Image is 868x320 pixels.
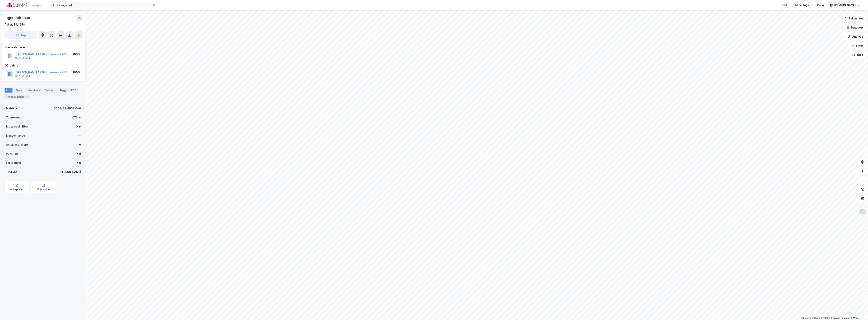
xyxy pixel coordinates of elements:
[782,3,787,7] div: Kart
[78,133,81,138] div: —
[5,94,30,99] div: Transaksjoner
[6,2,42,8] img: cushman-wakefield-realkapital-logo.202ea83816669bd177139c58696a8fa1.svg
[849,302,868,320] iframe: Chat Widget
[5,31,37,39] button: Tag
[841,15,866,22] button: Bokmerker
[5,22,25,27] div: Asker, 39/1958
[25,88,41,93] div: Leietakere
[6,151,19,156] div: Punktleie
[79,142,81,147] div: 0
[859,208,866,216] img: Z
[848,42,866,49] button: Filter
[43,88,57,93] div: Datasett
[73,70,80,75] div: 100%
[817,3,824,7] div: Bolig
[56,2,152,8] input: Søk på adresse, matrikkel, gårdeiere, leietakere eller personer
[845,33,866,40] button: Analyse
[59,170,81,174] div: [PERSON_NAME]
[6,106,18,111] div: Matrikkel
[77,151,81,156] div: Nei
[25,95,29,99] div: 3
[796,3,809,7] div: Mine Tags
[76,124,81,129] div: 0 ㎡
[849,302,868,320] div: Kontrollprogram for chat
[70,88,78,93] div: ESG
[834,3,856,7] div: [PERSON_NAME]
[812,317,831,319] a: OpenStreetMap
[6,115,21,120] div: Tomteareal
[59,88,68,93] div: Bygg
[5,88,12,93] div: Info
[77,161,81,165] div: Nei
[6,142,28,147] div: Antall leietakere
[73,52,80,56] div: 100%
[5,45,82,50] div: Hjemmelshaver
[37,188,50,191] div: Miljøstatus
[831,317,850,319] a: Improve this map
[6,161,21,165] div: Festegrunn
[5,15,31,21] div: Ingen adresse
[10,188,24,191] div: Arealplaner
[849,51,866,59] button: Tags
[15,56,30,60] div: 957 172 504
[6,124,28,129] div: Bruksareal (BRA)
[14,88,23,93] div: Eiere
[801,317,811,319] a: Mapbox
[843,24,866,31] button: Datasett
[6,133,25,138] div: Eiendomstype
[5,63,82,68] div: Gårdeiere
[6,170,17,174] div: Tinglyst
[54,106,81,111] div: 3203-39-1958-0-0
[70,115,81,120] div: 1 073 ㎡
[15,75,30,78] div: 957 172 504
